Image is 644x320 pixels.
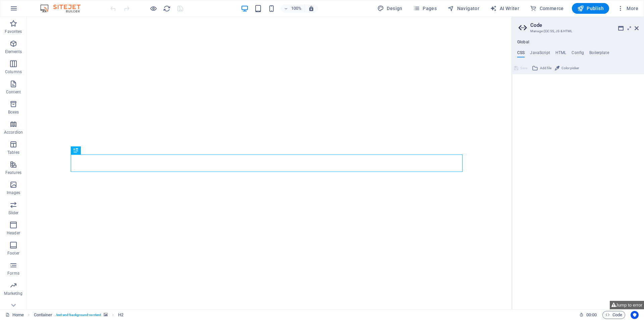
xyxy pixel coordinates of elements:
[163,4,171,12] button: reload
[375,3,405,14] button: Design
[530,50,550,58] h4: JavaScript
[572,50,584,58] h4: Config
[163,5,171,12] i: Reload page
[8,109,19,115] p: Boxes
[490,5,519,12] span: AI Writer
[34,311,124,319] nav: breadcrumb
[540,64,551,72] span: Add file
[281,4,305,12] button: 100%
[149,4,157,12] button: Click here to leave preview mode and continue editing
[586,311,597,319] span: 00 00
[4,130,23,135] p: Accordion
[517,50,525,58] h4: CSS
[5,49,22,54] p: Elements
[447,5,479,12] span: Navigator
[527,3,567,14] button: Commerce
[7,271,19,276] p: Forms
[7,230,20,236] p: Header
[413,5,437,12] span: Pages
[631,311,639,319] button: Usercentrics
[602,311,625,319] button: Code
[530,5,564,12] span: Commerce
[530,28,625,34] h3: Manage (S)CSS, JS & HTML
[39,4,89,12] img: Editor Logo
[308,5,314,11] i: On resize automatically adjust zoom level to fit chosen device.
[589,50,609,58] h4: Boilerplate
[118,311,123,319] span: Click to select. Double-click to edit
[377,5,402,12] span: Design
[7,150,19,155] p: Tables
[561,64,579,72] span: Color picker
[610,301,644,309] button: Jump to error
[554,64,580,72] button: Color picker
[572,3,609,14] button: Publish
[617,5,638,12] span: More
[591,312,592,317] span: :
[555,50,567,58] h4: HTML
[6,89,21,95] p: Content
[5,170,21,175] p: Features
[411,3,439,14] button: Pages
[445,3,482,14] button: Navigator
[531,64,552,72] button: Add file
[104,313,108,317] i: This element contains a background
[7,190,20,195] p: Images
[34,311,53,319] span: Click to select. Double-click to edit
[614,3,641,14] button: More
[291,4,302,12] h6: 100%
[375,3,405,14] div: Design (Ctrl+Alt+Y)
[5,311,24,319] a: Click to cancel selection. Double-click to open Pages
[4,291,22,296] p: Marketing
[8,210,19,216] p: Slider
[579,311,597,319] h6: Session time
[530,22,639,28] h2: Code
[605,311,622,319] span: Code
[7,250,19,256] p: Footer
[5,29,22,34] p: Favorites
[55,311,101,319] span: . text-and-background-content
[487,3,522,14] button: AI Writer
[517,40,529,45] h4: Global
[577,5,604,12] span: Publish
[5,69,22,75] p: Columns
